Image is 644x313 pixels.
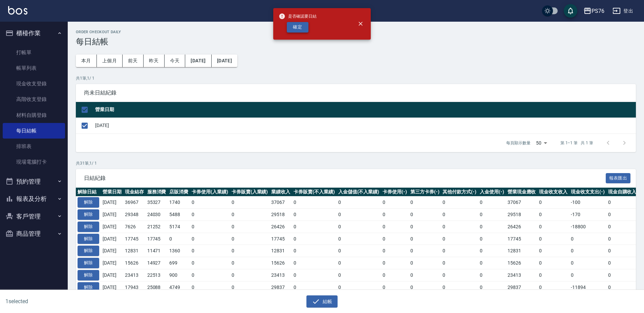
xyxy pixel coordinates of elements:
[441,221,478,233] td: 0
[537,188,569,196] th: 現金收支收入
[537,281,569,293] td: 0
[168,245,190,257] td: 1360
[185,55,211,67] button: [DATE]
[78,258,99,268] button: 解除
[506,140,531,146] p: 每頁顯示數量
[230,188,270,196] th: 卡券販賣(入業績)
[279,13,317,20] span: 是否確認要日結
[569,188,606,196] th: 現金收支支出(-)
[381,188,409,196] th: 卡券使用(-)
[337,188,381,196] th: 入金儲值(不入業績)
[381,281,409,293] td: 0
[123,221,146,233] td: 7626
[146,209,168,221] td: 24030
[569,209,606,221] td: -170
[409,281,441,293] td: 0
[441,257,478,269] td: 0
[101,221,123,233] td: [DATE]
[78,197,99,208] button: 解除
[190,269,230,281] td: 0
[230,233,270,245] td: 0
[581,4,607,18] button: PS76
[3,225,65,243] button: 商品管理
[537,209,569,221] td: 0
[537,233,569,245] td: 0
[190,257,230,269] td: 0
[168,257,190,269] td: 699
[146,221,168,233] td: 21252
[78,246,99,256] button: 解除
[165,55,186,67] button: 今天
[190,196,230,209] td: 0
[506,281,538,293] td: 29837
[3,24,65,42] button: 櫃檯作業
[230,221,270,233] td: 0
[101,257,123,269] td: [DATE]
[101,281,123,293] td: [DATE]
[123,209,146,221] td: 29348
[270,209,292,221] td: 29518
[3,208,65,225] button: 客戶管理
[270,233,292,245] td: 17745
[146,233,168,245] td: 17745
[569,221,606,233] td: -18800
[506,257,538,269] td: 15626
[76,30,636,34] h2: Order checkout daily
[478,233,506,245] td: 0
[569,233,606,245] td: 0
[144,55,165,67] button: 昨天
[606,196,638,209] td: 0
[101,196,123,209] td: [DATE]
[168,196,190,209] td: 1740
[230,281,270,293] td: 0
[78,222,99,232] button: 解除
[84,175,606,182] span: 日結紀錄
[409,257,441,269] td: 0
[537,221,569,233] td: 0
[478,209,506,221] td: 0
[123,281,146,293] td: 17943
[168,233,190,245] td: 0
[478,245,506,257] td: 0
[146,269,168,281] td: 22513
[292,233,337,245] td: 0
[78,234,99,244] button: 解除
[292,245,337,257] td: 0
[569,269,606,281] td: 0
[409,188,441,196] th: 第三方卡券(-)
[506,245,538,257] td: 12831
[292,221,337,233] td: 0
[93,102,636,118] th: 營業日期
[3,107,65,123] a: 材料自購登錄
[146,188,168,196] th: 服務消費
[146,257,168,269] td: 14927
[478,221,506,233] td: 0
[610,5,636,17] button: 登出
[478,269,506,281] td: 0
[101,245,123,257] td: [DATE]
[537,196,569,209] td: 0
[441,269,478,281] td: 0
[78,209,99,220] button: 解除
[353,16,368,31] button: close
[93,118,636,133] td: [DATE]
[337,233,381,245] td: 0
[478,196,506,209] td: 0
[230,209,270,221] td: 0
[230,269,270,281] td: 0
[606,245,638,257] td: 0
[606,269,638,281] td: 0
[146,245,168,257] td: 11471
[3,76,65,91] a: 現金收支登錄
[441,281,478,293] td: 0
[337,196,381,209] td: 0
[3,45,65,60] a: 打帳單
[212,55,237,67] button: [DATE]
[478,188,506,196] th: 入金使用(-)
[292,188,337,196] th: 卡券販賣(不入業績)
[3,139,65,154] a: 排班表
[190,281,230,293] td: 0
[441,188,478,196] th: 其他付款方式(-)
[409,221,441,233] td: 0
[606,188,638,196] th: 現金自購收入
